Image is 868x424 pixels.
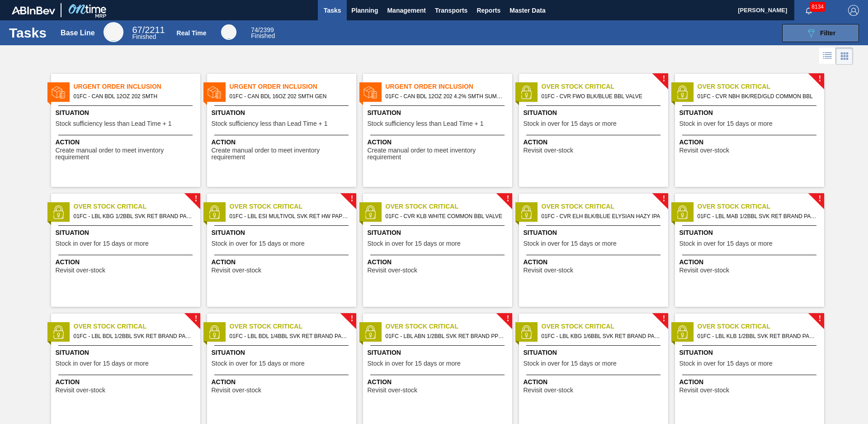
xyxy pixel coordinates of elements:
span: 01FC - CAN BDL 12OZ 202 SMTH [74,91,193,101]
img: status [52,86,65,99]
img: status [208,325,221,339]
span: Over Stock Critical [386,322,512,331]
img: status [675,325,689,339]
img: status [519,205,533,219]
span: Over Stock Critical [74,322,200,331]
button: Filter [782,24,859,42]
span: 01FC - CVR KLB WHITE COMMON BBL VALVE [386,211,505,221]
span: ! [818,76,821,82]
div: Base Line [132,26,165,40]
span: Planning [351,5,378,16]
span: Stock in over for 15 days or more [368,360,461,367]
span: Situation [368,108,510,118]
span: 01FC - LBL MAB 1/2BBL SVK RET BRAND PAPER #3 5.2% [698,211,817,221]
img: status [363,205,377,219]
span: Revisit over-stock [212,267,261,274]
span: Stock in over for 15 days or more [524,360,617,367]
span: 01FC - CAN BDL 12OZ 202 4.2% SMTH SUMMER01 0824 [386,91,505,101]
span: Action [524,377,666,387]
span: Revisit over-stock [679,147,729,154]
span: ! [662,195,665,202]
img: status [52,205,65,219]
h1: Tasks [9,28,49,38]
span: Action [368,377,510,387]
div: Real Time [251,27,275,39]
span: / 2211 [132,25,165,35]
span: Transports [435,5,467,16]
span: 01FC - LBL KLB 1/2BBL SVK RET BRAND PAPER #3 [698,331,817,341]
span: Over Stock Critical [698,322,824,331]
span: Urgent Order Inclusion [230,82,356,91]
span: Stock in over for 15 days or more [524,120,617,127]
span: 01FC - LBL KBG 1/2BBL SVK RET BRAND PAPER #3 [74,211,193,221]
span: Create manual order to meet inventory requirement [368,147,510,161]
button: Notifications [794,4,823,17]
span: Stock in over for 15 days or more [56,240,149,247]
span: Situation [524,108,666,118]
div: Real Time [177,29,207,37]
span: 01FC - LBL ESI MULTIVOL SVK RET HW PAPER #4 [230,211,349,221]
span: Revisit over-stock [524,267,573,274]
span: Action [679,377,822,387]
span: ! [506,195,509,202]
span: Revisit over-stock [679,267,729,274]
span: Situation [524,228,666,238]
img: status [519,325,533,339]
span: Revisit over-stock [368,387,417,394]
span: Urgent Order Inclusion [74,82,200,91]
img: status [363,86,377,99]
span: Finished [132,33,156,40]
span: Finished [251,32,275,39]
span: Stock in over for 15 days or more [679,360,773,367]
span: Management [387,5,426,16]
span: Reports [476,5,500,16]
span: 01FC - CVR FWO BLK/BLUE BBL VALVE [542,91,661,101]
span: Stock in over for 15 days or more [679,240,773,247]
span: Situation [679,108,822,118]
span: Situation [368,348,510,357]
span: 01FC - CVR ELH BLK/BLUE ELYSIAN HAZY IPA [542,211,661,221]
img: Logout [848,5,859,16]
span: Stock sufficiency less than Lead Time + 1 [368,120,484,127]
span: Over Stock Critical [230,322,356,331]
span: Action [56,377,198,387]
span: ! [818,315,821,322]
span: Action [524,257,666,267]
span: Revisit over-stock [56,267,105,274]
span: 67 [132,25,142,35]
span: Situation [679,348,822,357]
span: Over Stock Critical [698,82,824,91]
img: status [52,325,65,339]
span: Action [212,138,354,147]
img: TNhmsLtSVTkK8tSr43FrP2fwEKptu5GPRR3wAAAABJRU5ErkJggg== [12,6,55,14]
span: 01FC - CAN BDL 16OZ 202 SMTH GEN [230,91,349,101]
span: Situation [56,108,198,118]
span: Tasks [322,5,342,16]
span: Action [524,138,666,147]
span: ! [662,315,665,322]
span: Revisit over-stock [679,387,729,394]
span: / 2399 [251,26,274,33]
div: Real Time [221,24,236,40]
span: Stock sufficiency less than Lead Time + 1 [212,120,328,127]
span: Over Stock Critical [230,202,356,211]
span: Action [368,138,510,147]
span: Over Stock Critical [542,82,668,91]
span: 01FC - LBL ABN 1/2BBL SVK RET BRAND PPS #3 [386,331,505,341]
span: Situation [56,228,198,238]
span: 01FC - CVR NBH BK/RED/GLD COMMON BBL [698,91,817,101]
div: Base Line [61,29,95,37]
span: Stock in over for 15 days or more [524,240,617,247]
span: Stock in over for 15 days or more [212,360,305,367]
span: Action [56,138,198,147]
span: Stock in over for 15 days or more [56,360,149,367]
span: 8134 [810,2,826,12]
span: Stock in over for 15 days or more [212,240,305,247]
img: status [519,86,533,99]
span: Over Stock Critical [542,322,668,331]
span: ! [506,315,509,322]
span: 01FC - LBL KBG 1/6BBL SVK RET BRAND PAPER #3 [542,331,661,341]
span: Revisit over-stock [212,387,261,394]
span: Situation [368,228,510,238]
img: status [675,86,689,99]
